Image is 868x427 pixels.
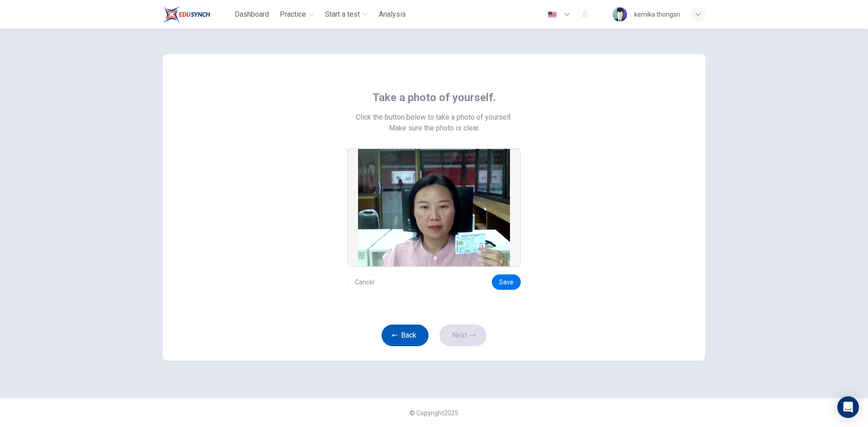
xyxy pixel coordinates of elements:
[347,274,382,290] button: Cancel
[280,9,306,20] span: Practice
[373,90,496,105] span: Take a photo of yourself.
[231,6,273,23] button: Dashboard
[276,6,318,23] button: Practice
[375,6,410,23] button: Analysis
[410,409,458,417] span: © Copyright 2025
[389,123,480,134] span: Make sure the photo is clear.
[163,5,231,23] a: Train Test logo
[321,6,372,23] button: Start a test
[356,112,513,123] span: Click the button below to take a photo of yourself.
[358,149,510,266] img: preview screemshot
[547,11,558,18] img: en
[379,9,406,20] span: Analysis
[235,9,269,20] span: Dashboard
[163,5,210,23] img: Train Test logo
[492,274,521,290] button: Save
[382,325,429,346] button: Back
[325,9,360,20] span: Start a test
[634,9,680,20] div: kemika thongsri
[613,7,627,22] img: Profile picture
[837,396,859,418] div: Open Intercom Messenger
